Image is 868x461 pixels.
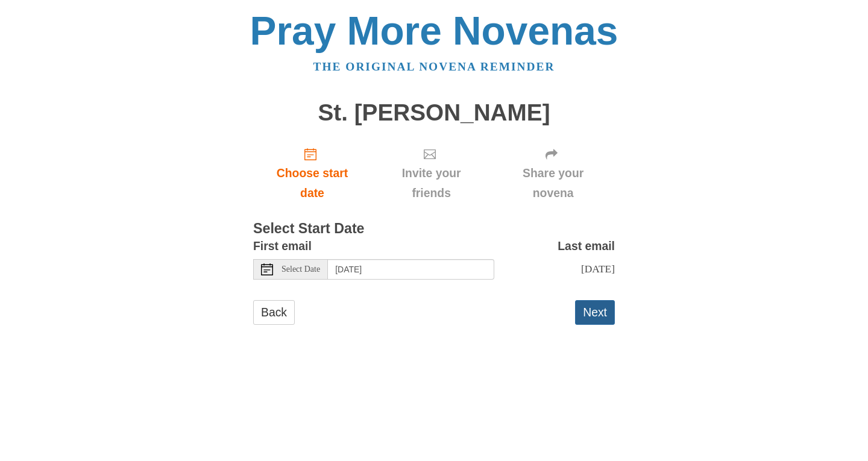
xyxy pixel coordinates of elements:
div: Click "Next" to confirm your start date first. [491,137,615,209]
span: Share your novena [503,163,603,203]
span: Invite your friends [383,163,479,203]
h3: Select Start Date [253,221,615,237]
button: Next [575,300,615,325]
span: Select Date [281,265,320,274]
a: The original novena reminder [313,60,555,73]
a: Choose start date [253,137,371,209]
a: Back [253,300,295,325]
span: Choose start date [265,163,359,203]
label: Last email [558,236,615,256]
h1: St. [PERSON_NAME] [253,100,615,126]
div: Click "Next" to confirm your start date first. [371,137,491,209]
a: Pray More Novenas [250,8,618,53]
label: First email [253,236,312,256]
span: [DATE] [581,263,615,275]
